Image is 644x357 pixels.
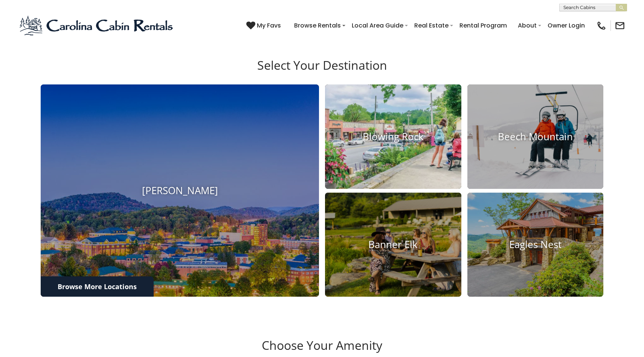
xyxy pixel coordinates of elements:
img: mail-regular-black.png [615,20,625,31]
a: Browse Rentals [290,19,345,32]
a: About [514,19,540,32]
h4: [PERSON_NAME] [41,185,319,196]
span: My Favs [257,21,281,30]
h3: Select Your Destination [40,58,604,84]
a: [PERSON_NAME] [41,84,319,297]
a: Blowing Rock [325,84,461,189]
h4: Beech Mountain [467,131,604,142]
img: Blue-2.png [19,14,175,37]
a: Browse More Locations [41,276,154,297]
a: Beech Mountain [467,84,604,189]
a: Real Estate [411,19,452,32]
h4: Eagles Nest [467,239,604,251]
a: My Favs [246,21,283,31]
h4: Blowing Rock [325,131,461,142]
a: Banner Elk [325,193,461,297]
a: Local Area Guide [348,19,407,32]
a: Rental Program [456,19,511,32]
h4: Banner Elk [325,239,461,251]
img: phone-regular-black.png [596,20,607,31]
a: Owner Login [544,19,589,32]
a: Eagles Nest [467,193,604,297]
